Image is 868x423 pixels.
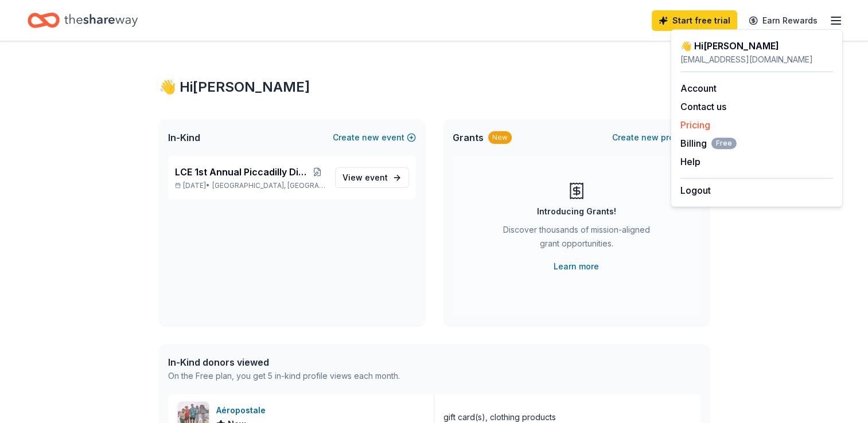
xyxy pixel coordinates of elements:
span: event [365,173,388,182]
a: View event [335,167,409,188]
span: [GEOGRAPHIC_DATA], [GEOGRAPHIC_DATA] [212,181,325,190]
div: 👋 Hi [PERSON_NAME] [159,78,710,96]
span: LCE 1st Annual Piccadilly Dinner & Auction [175,165,310,179]
div: New [488,131,512,144]
span: Free [711,138,737,149]
a: Home [28,7,138,34]
span: new [641,131,659,144]
button: Logout [680,183,711,197]
span: new [362,131,379,144]
span: View [342,171,388,185]
span: Grants [453,131,484,144]
div: On the Free plan, you get 5 in-kind profile views each month. [168,369,400,383]
a: Start free trial [652,10,737,31]
button: BillingFree [680,136,737,150]
button: Createnewproject [612,131,700,144]
a: Account [680,83,717,94]
button: Createnewevent [333,131,416,144]
button: Contact us [680,100,726,113]
span: In-Kind [168,131,200,144]
div: Discover thousands of mission-aligned grant opportunities. [499,223,655,255]
div: Aéropostale [216,404,270,417]
button: Help [680,155,700,169]
span: Billing [680,136,737,150]
a: Learn more [554,260,599,273]
div: Introducing Grants! [537,205,616,218]
a: Pricing [680,119,710,131]
div: 👋 Hi [PERSON_NAME] [680,39,833,53]
div: In-Kind donors viewed [168,355,400,369]
p: [DATE] • [175,181,326,190]
a: Earn Rewards [742,10,824,31]
div: [EMAIL_ADDRESS][DOMAIN_NAME] [680,53,833,66]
